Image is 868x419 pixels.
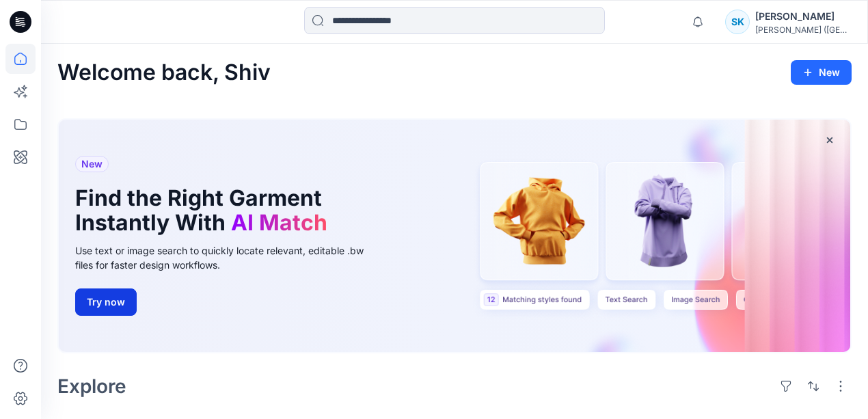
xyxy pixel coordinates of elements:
span: New [81,156,103,172]
div: Use text or image search to quickly locate relevant, editable .bw files for faster design workflows. [75,243,383,272]
h2: Welcome back, Shiv [57,60,271,85]
h2: Explore [57,375,126,397]
span: AI Match [231,209,327,236]
button: Try now [75,288,137,316]
h1: Find the Right Garment Instantly With [75,186,362,235]
div: [PERSON_NAME] [755,8,851,25]
div: [PERSON_NAME] ([GEOGRAPHIC_DATA]) Exp... [755,25,851,35]
div: SK [725,10,750,34]
button: New [791,60,852,85]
